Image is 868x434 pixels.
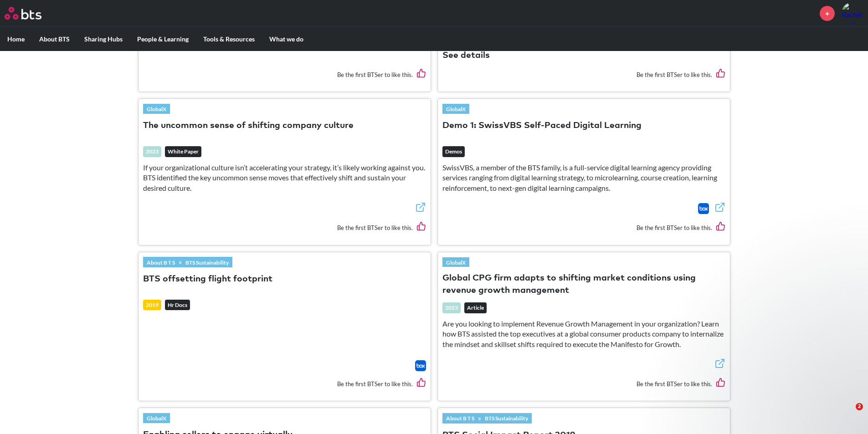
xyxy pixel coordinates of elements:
button: The uncommon sense of shifting company culture [143,120,354,132]
em: Demos [442,146,465,157]
label: Tools & Resources [196,27,262,51]
a: GlobalX [442,104,469,114]
em: Article [464,302,487,313]
button: See details [442,50,490,62]
a: BTS Sustainability [182,257,232,267]
a: GlobalX [143,413,170,423]
iframe: Intercom notifications message [686,239,868,409]
div: Be the first BTSer to like this. [442,371,725,396]
img: BTS Logo [5,7,41,20]
div: » [143,257,232,267]
label: About BTS [32,27,77,51]
a: + [820,6,835,21]
a: External link [415,202,426,215]
img: Rachel Fordyce [842,2,863,24]
a: GlobalX [143,104,170,114]
img: Box logo [415,360,426,371]
button: Global CPG firm adapts to shifting market conditions using revenue growth management [442,272,725,297]
label: People & Learning [130,27,196,51]
a: GlobalX [442,257,469,267]
div: Be the first BTSer to like this. [143,371,426,396]
div: Be the first BTSer to like this. [442,62,725,87]
div: Be the first BTSer to like this. [143,215,426,240]
img: Box logo [698,203,709,214]
iframe: Intercom live chat [837,403,859,425]
p: SwissVBS, a member of the BTS family, is a full-service digital learning agency providing service... [442,163,725,193]
a: About B T S [442,413,478,423]
a: BTS Sustainability [481,413,532,423]
em: White Paper [165,146,201,157]
div: 2023 [442,302,461,313]
a: Download file from Box [415,360,426,371]
a: External link [714,202,725,215]
p: If your organizational culture isn’t accelerating your strategy, it’s likely working against you.... [143,163,426,193]
label: What we do [262,27,311,51]
a: Download file from Box [698,203,709,214]
div: 2023 [143,146,161,157]
div: 2019 [143,300,161,311]
a: Go home [5,7,58,20]
div: Be the first BTSer to like this. [143,62,426,87]
p: Are you looking to implement Revenue Growth Management in your organization? Learn how BTS assist... [442,319,725,349]
label: Sharing Hubs [77,27,130,51]
div: » [442,413,532,423]
em: Hr Docs [165,300,190,311]
span: 2 [856,403,863,410]
button: Demo 1: SwissVBS Self-Paced Digital Learning [442,120,642,132]
button: BTS offsetting flight footprint [143,273,272,286]
a: About B T S [143,257,179,267]
a: Profile [842,2,863,24]
div: Be the first BTSer to like this. [442,215,725,240]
